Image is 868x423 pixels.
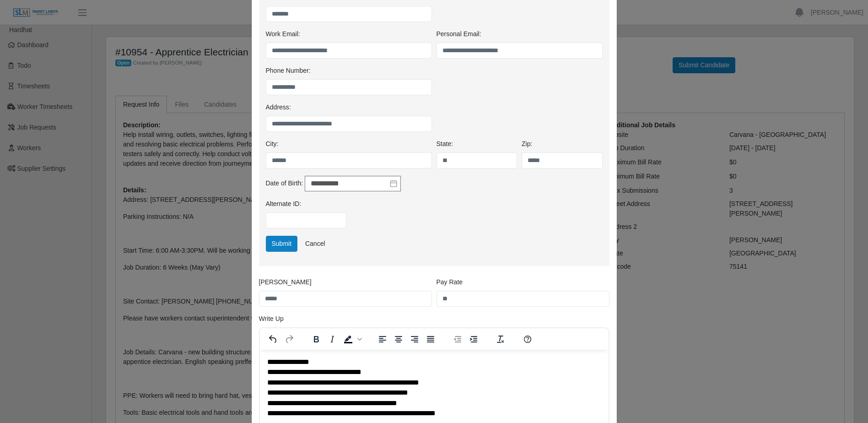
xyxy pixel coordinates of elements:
label: Write Up [259,314,284,324]
button: Justify [423,333,438,346]
a: Cancel [299,236,331,252]
button: Increase indent [466,333,481,346]
button: Decrease indent [450,333,465,346]
button: Undo [265,333,281,346]
button: Bold [308,333,324,346]
button: Align right [407,333,422,346]
label: Phone Number: [266,66,311,76]
label: Pay Rate [437,277,463,287]
button: Align center [391,333,406,346]
button: Clear formatting [493,333,508,346]
label: State: [437,139,453,149]
label: City: [266,139,279,149]
label: Work Email: [266,29,300,39]
label: Alternate ID: [266,199,302,209]
label: Date of Birth: [266,179,303,188]
button: Help [520,333,535,346]
button: Italic [324,333,340,346]
button: Submit [266,236,298,252]
button: Align left [375,333,390,346]
label: Zip: [522,139,532,149]
div: Background color Black [340,333,363,346]
label: [PERSON_NAME] [259,277,312,287]
label: Address: [266,103,291,112]
label: Personal Email: [437,29,481,39]
button: Redo [281,333,297,346]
